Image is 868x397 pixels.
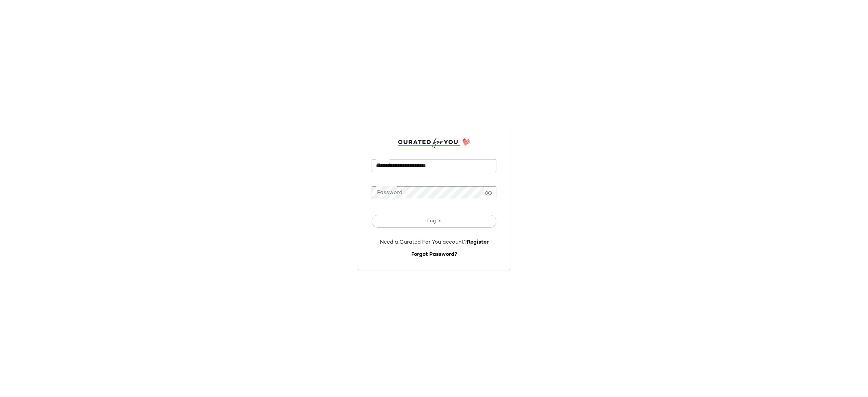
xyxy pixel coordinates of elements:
a: Register [467,240,489,245]
button: Log In [372,215,496,228]
span: Need a Curated For You account? [380,240,467,245]
a: Forgot Password? [411,252,457,258]
img: cfy_login_logo.DGdB1djN.svg [398,138,471,148]
span: Log In [427,219,441,224]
